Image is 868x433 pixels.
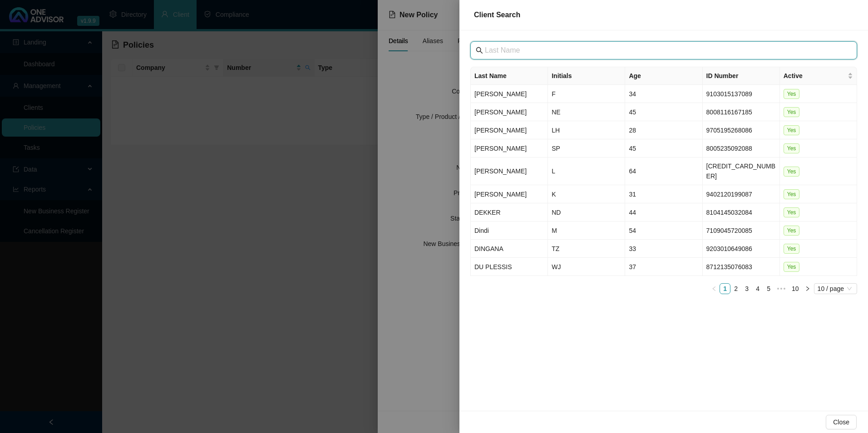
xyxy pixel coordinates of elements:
[753,284,763,294] a: 4
[784,71,846,81] span: Active
[703,203,780,221] td: 8104145032084
[784,226,800,236] span: Yes
[709,283,720,294] li: Previous Page
[471,258,548,276] td: DU PLESSIS
[548,139,625,157] td: SP
[703,185,780,203] td: 9402120199087
[780,67,857,85] th: Active
[789,284,802,294] a: 10
[471,185,548,203] td: [PERSON_NAME]
[485,45,844,56] input: Last Name
[471,240,548,258] td: DINGANA
[730,283,741,294] li: 2
[548,185,625,203] td: K
[784,143,800,153] span: Yes
[629,245,636,252] span: 33
[742,284,752,294] a: 3
[752,283,763,294] li: 4
[784,207,800,217] span: Yes
[784,125,800,135] span: Yes
[629,209,636,216] span: 44
[802,283,813,294] li: Next Page
[471,67,548,85] th: Last Name
[548,258,625,276] td: WJ
[814,283,857,294] div: Page Size
[784,167,800,177] span: Yes
[720,284,730,294] a: 1
[548,67,625,85] th: Initials
[784,89,800,99] span: Yes
[629,145,636,152] span: 45
[471,203,548,221] td: DEKKER
[629,108,636,116] span: 45
[703,67,780,85] th: ID Number
[703,258,780,276] td: 8712135076083
[784,262,800,272] span: Yes
[629,227,636,234] span: 54
[629,263,636,271] span: 37
[703,240,780,258] td: 9203010649086
[833,417,849,427] span: Close
[471,103,548,121] td: [PERSON_NAME]
[629,127,636,134] span: 28
[763,283,774,294] li: 5
[789,283,802,294] li: 10
[802,283,813,294] button: right
[703,103,780,121] td: 8008116167185
[784,189,800,199] span: Yes
[476,47,483,54] span: search
[629,90,636,98] span: 34
[471,121,548,139] td: [PERSON_NAME]
[703,157,780,185] td: [CREDIT_CARD_NUMBER]
[720,283,730,294] li: 1
[741,283,752,294] li: 3
[548,203,625,221] td: ND
[818,284,853,294] span: 10 / page
[774,283,789,294] span: •••
[784,244,800,254] span: Yes
[703,85,780,103] td: 9103015137089
[548,85,625,103] td: F
[709,283,720,294] button: left
[471,221,548,240] td: Dindi
[548,121,625,139] td: LH
[625,67,702,85] th: Age
[784,107,800,117] span: Yes
[548,240,625,258] td: TZ
[471,157,548,185] td: [PERSON_NAME]
[548,221,625,240] td: M
[548,157,625,185] td: L
[703,139,780,157] td: 8005235092088
[774,283,789,294] li: Next 5 Pages
[548,103,625,121] td: NE
[471,139,548,157] td: [PERSON_NAME]
[474,11,520,19] span: Client Search
[764,284,774,294] a: 5
[703,221,780,240] td: 7109045720085
[826,415,857,429] button: Close
[629,167,636,175] span: 64
[703,121,780,139] td: 9705195268086
[731,284,741,294] a: 2
[471,85,548,103] td: [PERSON_NAME]
[711,286,717,291] span: left
[805,286,810,291] span: right
[629,191,636,198] span: 31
